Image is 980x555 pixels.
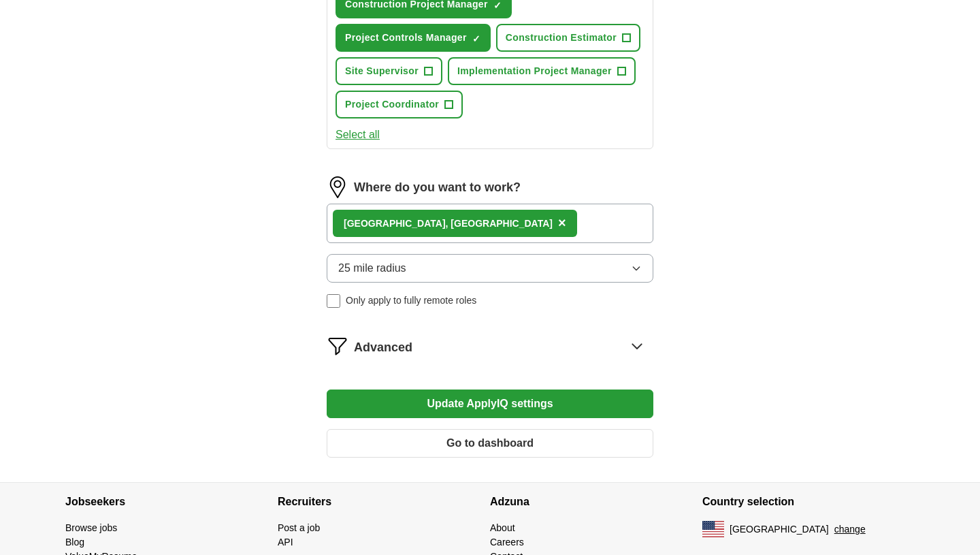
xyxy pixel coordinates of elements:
[472,33,480,44] span: ✓
[344,218,446,229] strong: [GEOGRAPHIC_DATA]
[345,64,419,78] span: Site Supervisor
[344,217,553,231] div: , [GEOGRAPHIC_DATA]
[730,522,829,537] span: [GEOGRAPHIC_DATA]
[278,522,320,533] a: Post a job
[490,537,524,548] a: Careers
[327,390,653,418] button: Update ApplyIQ settings
[65,522,117,533] a: Browse jobs
[702,483,915,521] h4: Country selection
[327,176,348,198] img: location.png
[506,31,617,45] span: Construction Estimator
[327,294,340,308] input: Only apply to fully remote roles
[354,178,521,197] label: Where do you want to work?
[278,537,293,548] a: API
[702,521,724,537] img: US flag
[345,31,467,45] span: Project Controls Manager
[558,213,566,234] button: ×
[345,97,439,112] span: Project Coordinator
[336,127,380,143] button: Select all
[346,294,476,308] span: Only apply to fully remote roles
[336,91,463,118] button: Project Coordinator
[448,57,636,85] button: Implementation Project Manager
[496,24,640,52] button: Construction Estimator
[490,522,515,533] a: About
[327,335,348,357] img: filter
[834,522,866,537] button: change
[327,429,653,458] button: Go to dashboard
[558,215,566,230] span: ×
[457,64,612,78] span: Implementation Project Manager
[336,24,491,52] button: Project Controls Manager✓
[327,254,653,283] button: 25 mile radius
[338,260,406,276] span: 25 mile radius
[354,338,412,357] span: Advanced
[65,537,84,548] a: Blog
[336,57,442,85] button: Site Supervisor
